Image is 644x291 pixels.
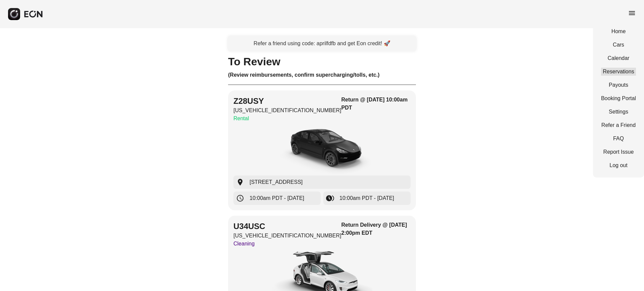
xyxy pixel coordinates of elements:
button: Z28USY[US_VEHICLE_IDENTIFICATION_NUMBER]RentalReturn @ [DATE] 10:00am PDTcar[STREET_ADDRESS]10:00... [228,90,416,210]
span: 10:00am PDT - [DATE] [339,194,394,202]
a: Cars [601,41,636,49]
p: [US_VEHICLE_IDENTIFICATION_NUMBER] [233,232,341,240]
a: Report Issue [601,148,636,156]
a: Refer a friend using code: aprilfdfb and get Eon credit! 🚀 [228,36,416,51]
a: Reservations [601,68,636,76]
h3: (Review reimbursements, confirm supercharging/tolls, etc.) [228,71,416,79]
img: car [272,125,372,175]
h3: Return Delivery @ [DATE] 2:00pm EDT [341,221,411,237]
a: Log out [601,161,636,169]
h1: To Review [228,58,416,66]
span: schedule [236,194,244,202]
p: Rental [233,115,341,123]
a: Calendar [601,54,636,62]
span: [STREET_ADDRESS] [250,178,303,186]
span: browse_gallery [326,194,334,202]
a: FAQ [601,135,636,143]
p: [US_VEHICLE_IDENTIFICATION_NUMBER] [233,106,341,115]
a: Home [601,27,636,35]
span: 10:00am PDT - [DATE] [250,194,304,202]
span: location_on [236,178,244,186]
a: Settings [601,108,636,116]
a: Refer a Friend [601,121,636,129]
a: Payouts [601,81,636,89]
p: Cleaning [233,240,341,248]
span: menu [628,9,636,17]
h2: Z28USY [233,96,341,106]
h2: U34USC [233,221,341,232]
a: Booking Portal [601,94,636,102]
h3: Return @ [DATE] 10:00am PDT [341,96,411,112]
